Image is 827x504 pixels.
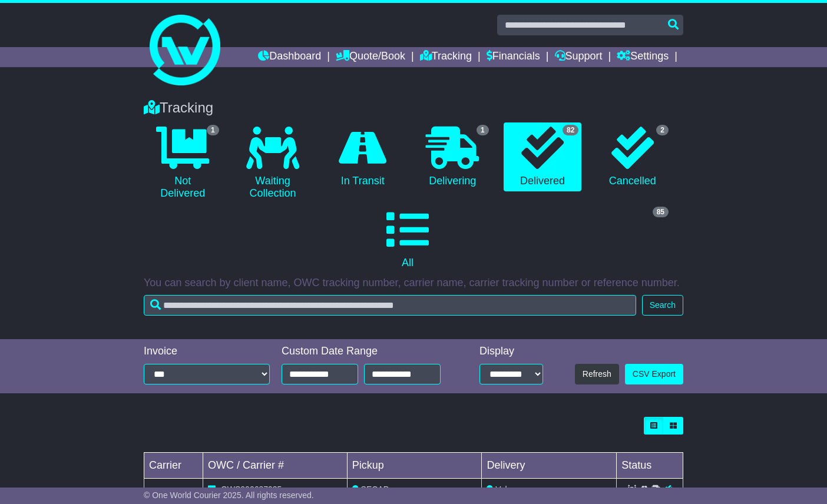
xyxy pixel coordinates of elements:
[361,485,389,494] span: SECAP
[487,47,540,67] a: Financials
[653,207,669,217] span: 85
[555,47,603,67] a: Support
[642,295,683,316] button: Search
[617,452,683,478] td: Status
[207,125,219,135] span: 1
[282,345,454,358] div: Custom Date Range
[656,125,669,135] span: 2
[495,485,516,494] span: Valen
[479,345,543,358] div: Display
[144,277,683,290] p: You can search by client name, OWC tracking number, carrier name, carrier tracking number or refe...
[221,485,282,494] span: OWS000637935
[563,125,578,135] span: 82
[477,125,489,135] span: 1
[138,100,689,117] div: Tracking
[593,122,671,192] a: 2 Cancelled
[414,122,492,192] a: 1 Delivering
[258,47,321,67] a: Dashboard
[234,122,312,204] a: Waiting Collection
[144,490,314,500] span: © One World Courier 2025. All rights reserved.
[625,364,683,384] a: CSV Export
[203,452,348,478] td: OWC / Carrier #
[336,47,405,67] a: Quote/Book
[420,47,472,67] a: Tracking
[323,122,402,192] a: In Transit
[144,122,222,204] a: 1 Not Delivered
[347,452,482,478] td: Pickup
[144,452,203,478] td: Carrier
[575,364,619,384] button: Refresh
[617,47,669,67] a: Settings
[144,204,671,274] a: 85 All
[144,345,270,358] div: Invoice
[504,122,582,192] a: 82 Delivered
[482,452,617,478] td: Delivery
